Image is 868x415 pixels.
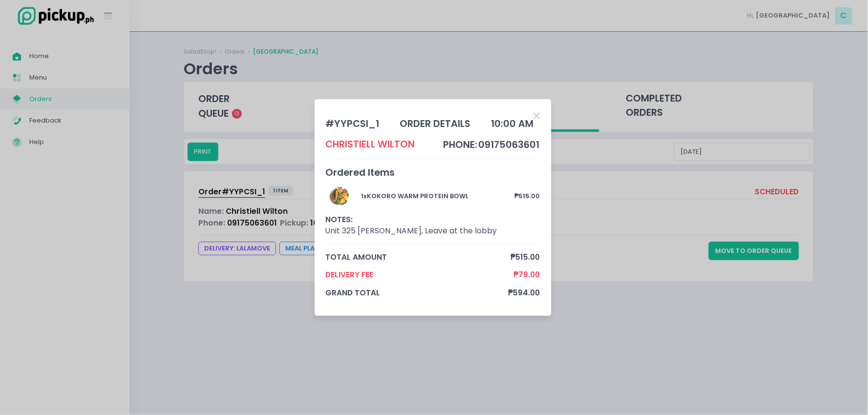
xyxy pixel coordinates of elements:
span: 09175063601 [479,138,540,151]
button: Close [534,110,540,120]
div: Ordered Items [325,166,540,180]
span: ₱515.00 [511,251,540,263]
td: phone: [443,137,478,152]
span: Delivery Fee [325,269,514,280]
span: ₱79.00 [514,269,540,280]
div: order details [400,117,471,131]
div: 10:00 AM [491,117,534,131]
span: total amount [325,251,511,263]
span: grand total [325,287,508,298]
div: # YYPCSI_1 [325,117,379,131]
div: Christiell Wilton [325,137,415,151]
span: ₱594.00 [508,287,540,298]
